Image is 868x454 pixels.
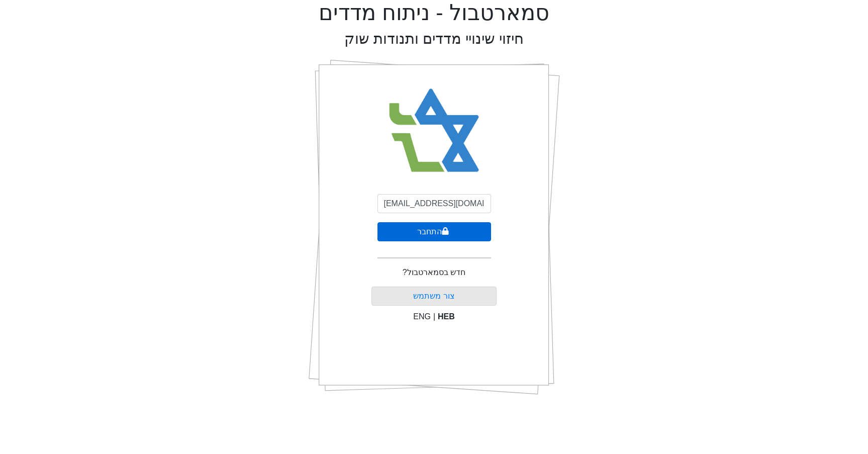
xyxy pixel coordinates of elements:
[371,287,497,306] button: צור משתמש
[379,75,489,186] img: Smart Bull
[413,292,454,300] a: צור משתמש
[433,312,435,321] span: |
[377,194,491,213] input: אימייל
[403,266,465,279] p: חדש בסמארטבול?
[344,30,524,48] h2: חיזוי שינויי מדדים ותנודות שוק
[438,312,455,321] span: HEB
[377,222,491,241] button: התחבר
[413,312,431,321] span: ENG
